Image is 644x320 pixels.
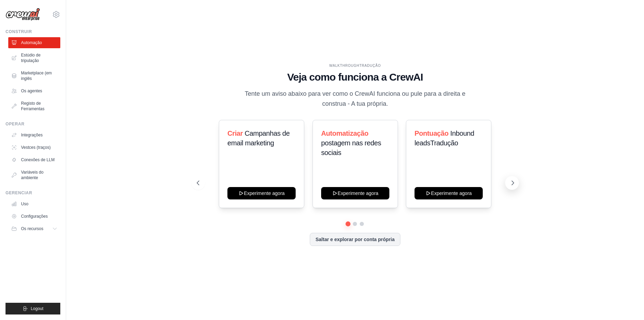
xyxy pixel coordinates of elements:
a: Registo de Ferramentas [8,98,60,114]
a: Estúdio de tripulação [8,50,60,66]
span: postagem nas redes sociais [321,139,381,156]
span: Automatização [321,130,368,137]
div: WALKTHROUGHTradução [197,63,514,68]
div: Gerenciar [6,190,60,196]
div: Construir [6,29,60,34]
img: Logotipo [6,8,40,21]
div: Widget de chatTradução [610,287,644,320]
a: Os agentes [8,85,60,96]
button: Experimente agora [415,187,483,199]
p: Tente um aviso abaixo para ver como o CrewAI funciona ou pule para a direita e construa - A tua p... [239,89,471,109]
button: Experimente agora [227,187,296,199]
a: Marketplace (em inglês [8,68,60,84]
span: Criar [227,130,243,137]
div: Operar [6,121,60,127]
span: Campanhas de email marketing [227,130,290,147]
span: Os recursos [21,226,43,231]
a: Configurações [8,211,60,222]
a: Vestces (traços) [8,142,60,153]
a: Integrações [8,130,60,141]
button: Experimente agora [321,187,389,199]
span: Pontuação [415,130,449,137]
a: Conexões de LLM [8,154,60,165]
a: Uso [8,198,60,209]
a: Automação [8,37,60,48]
iframe: Chat Widget [610,287,644,320]
span: Logout [31,306,43,311]
h1: Veja como funciona a CrewAI [197,71,514,83]
a: Variáveis do ambiente [8,167,60,183]
button: Logout [6,303,60,314]
button: Os recursos [8,223,60,234]
button: Saltar e explorar por conta própria [310,233,401,246]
